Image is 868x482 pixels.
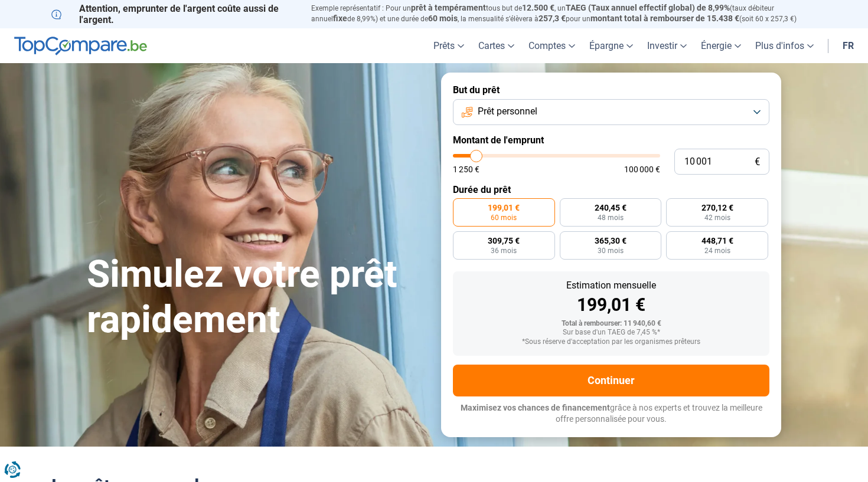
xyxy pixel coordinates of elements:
[333,14,347,23] span: fixe
[566,3,730,12] span: TAEG (Taux annuel effectif global) de 8,99%
[462,281,760,290] div: Estimation mensuelle
[426,28,471,63] a: Prêts
[701,237,733,245] span: 448,71 €
[462,329,760,337] div: Sur base d'un TAEG de 7,45 %*
[462,338,760,346] div: *Sous réserve d'acceptation par les organismes prêteurs
[478,105,537,118] span: Prêt personnel
[595,237,626,245] span: 365,30 €
[598,214,624,221] span: 48 mois
[453,402,769,425] p: grâce à nos experts et trouvez la meilleure offre personnalisée pour vous.
[453,184,769,195] label: Durée du prêt
[836,28,861,63] a: fr
[598,247,624,254] span: 30 mois
[595,204,626,212] span: 240,45 €
[704,214,730,221] span: 42 mois
[411,3,486,12] span: prêt à tempérament
[428,14,458,23] span: 60 mois
[51,3,297,25] p: Attention, emprunter de l'argent coûte aussi de l'argent.
[453,165,479,173] span: 1 250 €
[488,237,520,245] span: 309,75 €
[87,252,427,343] h1: Simulez votre prêt rapidement
[462,320,760,328] div: Total à rembourser: 11 940,60 €
[539,14,566,23] span: 257,3 €
[640,28,694,63] a: Investir
[694,28,748,63] a: Énergie
[461,403,610,412] span: Maximisez vos chances de financement
[582,28,640,63] a: Épargne
[491,214,517,221] span: 60 mois
[14,37,147,55] img: TopCompare
[590,14,739,23] span: montant total à rembourser de 15.438 €
[453,135,769,146] label: Montant de l'emprunt
[491,247,517,254] span: 36 mois
[521,28,582,63] a: Comptes
[748,28,821,63] a: Plus d'infos
[462,296,760,314] div: 199,01 €
[471,28,521,63] a: Cartes
[701,204,733,212] span: 270,12 €
[624,165,660,173] span: 100 000 €
[453,84,769,96] label: But du prêt
[704,247,730,254] span: 24 mois
[453,365,769,396] button: Continuer
[488,204,520,212] span: 199,01 €
[522,3,554,12] span: 12.500 €
[453,99,769,125] button: Prêt personnel
[755,157,760,167] span: €
[311,3,817,24] p: Exemple représentatif : Pour un tous but de , un (taux débiteur annuel de 8,99%) et une durée de ...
